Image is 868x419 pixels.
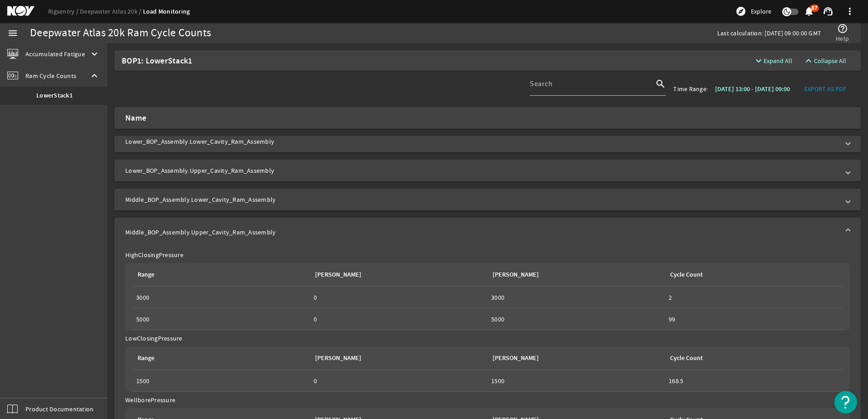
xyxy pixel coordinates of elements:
[48,7,80,15] a: Rigsentry
[804,84,846,93] span: EXPORT AS PDF
[491,376,661,385] div: 1500
[673,84,708,93] div: Time Range:
[715,85,790,93] b: [DATE] 13:00 - [DATE] 09:00
[708,81,797,97] button: [DATE] 13:00 - [DATE] 09:00
[25,49,85,58] span: Accumulated Fatigue
[669,270,835,280] div: Cycle Count
[803,55,810,66] mat-icon: expand_less
[753,55,760,66] mat-icon: expand_more
[25,404,94,414] span: Product Documentation
[89,70,100,81] mat-icon: keyboard_arrow_up
[670,270,703,280] div: Cycle Count
[834,391,857,414] button: Open Resource Center
[138,270,154,280] div: Range
[717,29,821,38] div: Last calculation: [DATE] 09:00:00 GMT
[125,392,850,408] div: WellborePressure
[491,293,661,302] div: 3000
[669,293,839,302] div: 2
[839,0,861,22] button: more_vert
[136,270,303,280] div: Range
[751,7,771,16] span: Explore
[125,228,839,237] mat-panel-title: Middle_BOP_Assembly.Upper_Cavity_Ram_Assembly
[136,315,306,324] div: 5000
[125,166,839,175] mat-panel-title: Lower_BOP_Assembly.Upper_Cavity_Ram_Assembly
[80,7,143,15] a: Deepwater Atlas 20k
[125,137,839,146] mat-panel-title: Lower_BOP_Assembly.Lower_Cavity_Ram_Assembly
[804,6,814,17] mat-icon: notifications
[114,218,861,247] mat-expansion-panel-header: Middle_BOP_Assembly.Upper_Cavity_Ram_Assembly
[114,189,861,210] mat-expansion-panel-header: Middle_BOP_Assembly.Lower_Cavity_Ram_Assembly
[669,353,835,363] div: Cycle Count
[314,376,484,385] div: 0
[114,131,861,152] mat-expansion-panel-header: Lower_BOP_Assembly.Lower_Cavity_Ram_Assembly
[122,50,258,71] div: BOP1: LowerStack1
[491,270,658,280] div: [PERSON_NAME]
[493,270,539,280] div: [PERSON_NAME]
[138,353,154,363] div: Range
[655,78,666,89] i: search
[125,113,839,122] mat-panel-title: Name
[315,270,361,280] div: [PERSON_NAME]
[314,270,480,280] div: [PERSON_NAME]
[30,29,211,38] div: Deepwater Atlas 20k Ram Cycle Counts
[7,28,18,39] mat-icon: menu
[25,71,76,80] span: Ram Cycle Counts
[114,160,861,181] mat-expansion-panel-header: Lower_BOP_Assembly.Upper_Cavity_Ram_Assembly
[491,353,658,363] div: [PERSON_NAME]
[669,376,839,385] div: 168.5
[837,23,848,34] mat-icon: help_outline
[315,353,361,363] div: [PERSON_NAME]
[136,376,306,385] div: 1500
[764,56,792,65] span: Expand All
[89,49,100,59] mat-icon: keyboard_arrow_down
[530,82,653,93] input: Search
[799,53,850,69] button: Collapse All
[36,91,73,100] b: LowerStack1
[493,353,539,363] div: [PERSON_NAME]
[735,6,746,17] mat-icon: explore
[814,56,846,65] span: Collapse All
[530,79,552,88] mat-label: Search
[836,34,849,43] span: Help
[823,6,833,17] mat-icon: support_agent
[314,315,484,324] div: 0
[804,7,814,16] button: 87
[797,81,853,97] button: EXPORT AS PDF
[491,315,661,324] div: 5000
[669,315,839,324] div: 99
[314,293,484,302] div: 0
[125,330,850,346] div: LowClosingPressure
[750,53,796,69] button: Expand All
[136,293,306,302] div: 3000
[114,107,861,129] mat-expansion-panel-header: Name
[670,353,703,363] div: Cycle Count
[143,7,190,16] a: Load Monitoring
[136,353,303,363] div: Range
[732,4,775,19] button: Explore
[314,353,480,363] div: [PERSON_NAME]
[125,195,839,204] mat-panel-title: Middle_BOP_Assembly.Lower_Cavity_Ram_Assembly
[125,247,850,263] div: HighClosingPressure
